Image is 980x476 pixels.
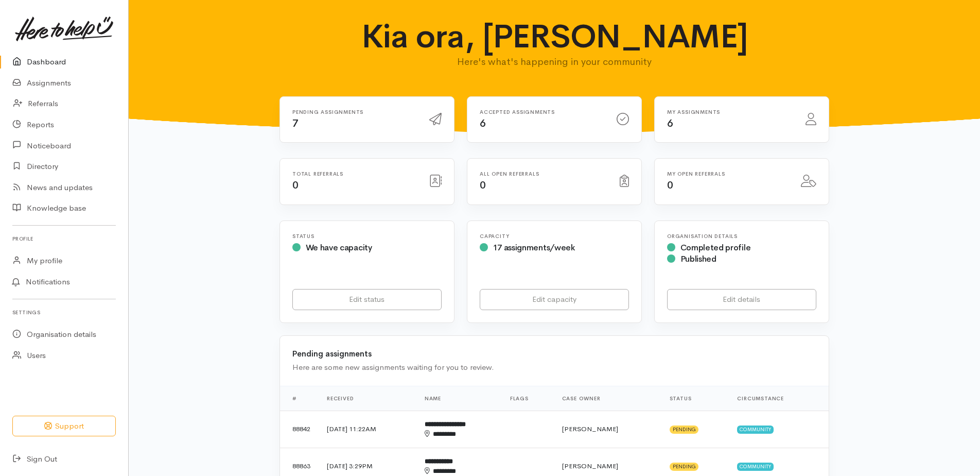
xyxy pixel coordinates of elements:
[292,233,442,239] h6: Status
[416,386,502,411] th: Name
[670,426,699,434] span: Pending
[12,232,116,246] h6: Profile
[292,289,442,310] a: Edit status
[670,463,699,471] span: Pending
[292,179,299,192] span: 0
[480,289,629,310] a: Edit capacity
[480,179,486,192] span: 0
[680,242,751,253] span: Completed profile
[680,253,716,264] span: Published
[292,362,816,373] div: Here are some new assignments waiting for you to review.
[12,305,116,319] h6: Settings
[502,386,554,411] th: Flags
[661,386,729,411] th: Status
[319,411,416,448] td: [DATE] 11:22AM
[667,233,816,239] h6: Organisation Details
[667,109,793,115] h6: My assignments
[667,179,673,192] span: 0
[306,242,372,253] span: We have capacity
[354,55,755,69] p: Here's what's happening in your community
[667,289,816,310] a: Edit details
[554,386,661,411] th: Case Owner
[480,117,486,130] span: 6
[667,171,789,177] h6: My open referrals
[480,109,604,115] h6: Accepted assignments
[354,19,755,55] h1: Kia ora, [PERSON_NAME]
[292,109,417,115] h6: Pending assignments
[280,411,319,448] td: 88842
[292,117,299,130] span: 7
[554,411,661,448] td: [PERSON_NAME]
[667,117,673,130] span: 6
[493,242,575,253] span: 17 assignments/week
[319,386,416,411] th: Received
[480,171,607,177] h6: All open referrals
[292,171,417,177] h6: Total referrals
[737,463,774,471] span: Community
[292,349,372,359] b: Pending assignments
[737,426,774,434] span: Community
[729,386,829,411] th: Circumstance
[12,416,116,437] button: Support
[280,386,319,411] th: #
[480,233,629,239] h6: Capacity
